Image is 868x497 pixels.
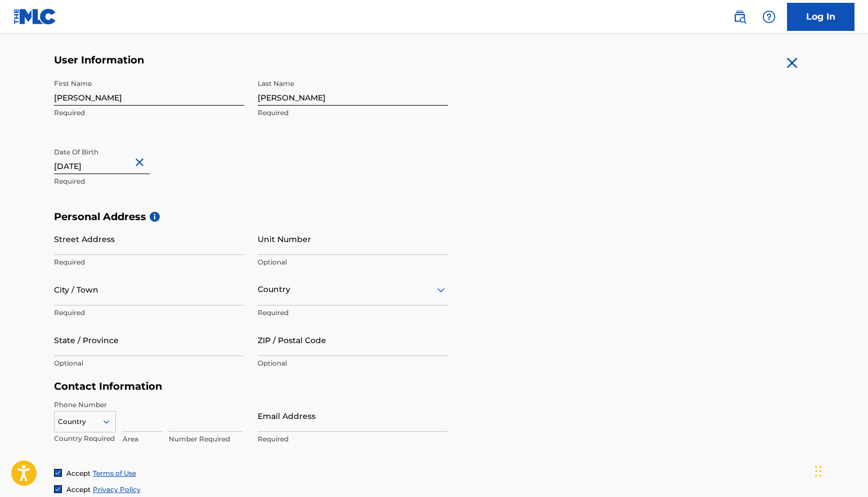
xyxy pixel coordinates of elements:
span: Accept [66,469,91,477]
img: help [762,10,776,24]
h5: Personal Address [54,211,815,224]
p: Optional [258,257,448,267]
span: Accept [66,485,91,494]
p: Required [258,108,448,118]
p: Country Required [54,434,116,444]
p: Optional [54,358,244,368]
a: Privacy Policy [93,485,141,494]
p: Required [54,308,244,318]
img: checkbox [55,469,61,476]
button: Close [133,145,150,180]
img: search [733,10,746,24]
div: Drag [815,454,822,488]
p: Required [54,257,244,267]
img: MLC Logo [14,8,57,25]
h5: User Information [54,54,448,67]
h5: Contact Information [54,380,448,393]
div: Help [758,6,780,28]
p: Number Required [169,434,242,444]
p: Optional [258,358,448,368]
p: Required [258,434,448,444]
a: Terms of Use [93,469,136,477]
img: checkbox [55,486,61,493]
a: Public Search [728,6,751,28]
span: i [150,212,160,222]
p: Required [258,308,448,318]
p: Required [54,108,244,118]
a: Log In [787,3,854,31]
img: close [783,54,801,72]
iframe: Chat Widget [812,443,868,497]
p: Area [123,434,162,444]
p: Required [54,176,244,186]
